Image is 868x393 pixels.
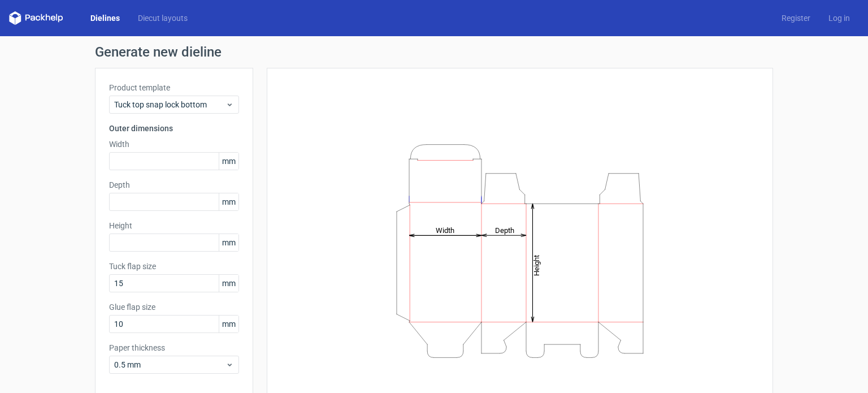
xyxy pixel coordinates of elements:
[109,82,239,93] label: Product template
[532,254,541,275] tspan: Height
[129,12,197,24] a: Diecut layouts
[219,234,238,251] span: mm
[109,301,239,313] label: Glue flap size
[95,45,773,59] h1: Generate new dieline
[109,123,239,134] h3: Outer dimensions
[81,12,129,24] a: Dielines
[219,275,238,292] span: mm
[772,12,819,24] a: Register
[109,220,239,231] label: Height
[109,179,239,191] label: Depth
[219,316,238,332] span: mm
[109,342,239,353] label: Paper thickness
[819,12,859,24] a: Log in
[114,359,225,370] span: 0.5 mm
[436,226,454,234] tspan: Width
[495,226,514,234] tspan: Depth
[219,153,238,170] span: mm
[109,139,239,150] label: Width
[219,193,238,210] span: mm
[114,99,225,110] span: Tuck top snap lock bottom
[109,261,239,272] label: Tuck flap size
